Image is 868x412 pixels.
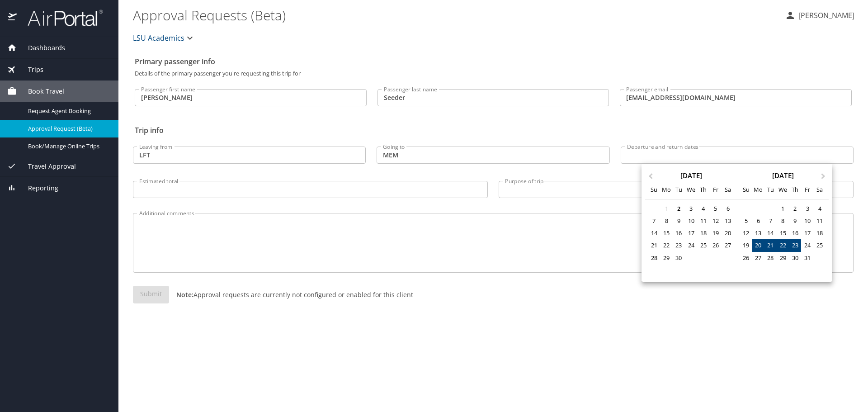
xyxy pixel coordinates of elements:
div: Tu [673,184,685,196]
div: Sa [722,184,734,196]
div: [DATE] [737,172,829,179]
div: Choose Tuesday, September 16th, 2025 [673,227,685,239]
div: Choose Monday, October 20th, 2025 [752,239,764,251]
div: Choose Thursday, October 23rd, 2025 [789,239,801,251]
div: Choose Wednesday, September 3rd, 2025 [685,203,697,215]
div: Th [697,184,709,196]
div: Choose Friday, September 5th, 2025 [709,203,722,215]
div: Choose Friday, September 26th, 2025 [709,239,722,251]
button: Next Month [817,165,831,179]
div: Choose Saturday, September 27th, 2025 [722,239,734,251]
div: Choose Monday, September 8th, 2025 [660,215,673,227]
div: month 2025-09 [648,203,734,276]
div: Choose Tuesday, September 23rd, 2025 [673,239,685,251]
div: Choose Saturday, September 20th, 2025 [722,227,734,239]
div: Choose Saturday, September 13th, 2025 [722,215,734,227]
div: Choose Monday, October 13th, 2025 [752,227,764,239]
div: Choose Friday, October 31st, 2025 [801,252,813,264]
div: Fr [709,184,722,196]
div: Choose Tuesday, September 30th, 2025 [673,252,685,264]
div: Choose Thursday, October 30th, 2025 [789,252,801,264]
div: Choose Thursday, September 18th, 2025 [697,227,709,239]
div: Choose Tuesday, October 28th, 2025 [764,252,777,264]
div: Su [740,184,752,196]
div: Choose Wednesday, October 29th, 2025 [777,252,789,264]
div: Mo [752,184,764,196]
div: [DATE] [645,172,737,179]
div: We [685,184,697,196]
div: Choose Friday, September 19th, 2025 [709,227,722,239]
div: Mo [660,184,673,196]
div: Choose Tuesday, September 9th, 2025 [673,215,685,227]
div: Choose Friday, October 24th, 2025 [801,239,813,251]
div: Choose Sunday, September 28th, 2025 [648,252,660,264]
div: Fr [801,184,813,196]
div: Choose Saturday, September 6th, 2025 [722,203,734,215]
div: Choose Thursday, October 9th, 2025 [789,215,801,227]
div: Choose Sunday, September 7th, 2025 [648,215,660,227]
div: Choose Thursday, September 11th, 2025 [697,215,709,227]
div: Not available Monday, September 1st, 2025 [660,203,673,215]
div: Sa [814,184,826,196]
div: Choose Wednesday, September 24th, 2025 [685,239,697,251]
div: Choose Tuesday, October 7th, 2025 [764,215,777,227]
div: Choose Sunday, October 5th, 2025 [740,215,752,227]
div: Su [648,184,660,196]
div: Choose Thursday, October 2nd, 2025 [789,203,801,215]
div: Choose Tuesday, October 14th, 2025 [764,227,777,239]
div: Choose Sunday, October 12th, 2025 [740,227,752,239]
div: Choose Thursday, October 16th, 2025 [789,227,801,239]
div: Choose Saturday, October 18th, 2025 [814,227,826,239]
div: Choose Sunday, October 19th, 2025 [740,239,752,251]
div: Choose Friday, October 3rd, 2025 [801,203,813,215]
div: Choose Wednesday, October 15th, 2025 [777,227,789,239]
div: Choose Wednesday, October 22nd, 2025 [777,239,789,251]
div: Tu [764,184,777,196]
div: Choose Thursday, September 4th, 2025 [697,203,709,215]
div: Choose Tuesday, October 21st, 2025 [764,239,777,251]
div: Choose Wednesday, October 1st, 2025 [777,203,789,215]
div: Choose Saturday, October 4th, 2025 [814,203,826,215]
div: Choose Monday, October 6th, 2025 [752,215,764,227]
div: Choose Wednesday, September 10th, 2025 [685,215,697,227]
div: Choose Sunday, September 14th, 2025 [648,227,660,239]
div: Choose Saturday, October 25th, 2025 [814,239,826,251]
div: Choose Saturday, October 11th, 2025 [814,215,826,227]
div: month 2025-10 [740,203,826,276]
div: We [777,184,789,196]
div: Choose Wednesday, September 17th, 2025 [685,227,697,239]
div: Choose Monday, October 27th, 2025 [752,252,764,264]
div: Choose Sunday, September 21st, 2025 [648,239,660,251]
div: Choose Thursday, September 25th, 2025 [697,239,709,251]
button: Previous Month [642,165,657,179]
div: Th [789,184,801,196]
div: Choose Wednesday, October 8th, 2025 [777,215,789,227]
div: Choose Monday, September 22nd, 2025 [660,239,673,251]
div: Choose Sunday, October 26th, 2025 [740,252,752,264]
div: Choose Friday, September 12th, 2025 [709,215,722,227]
div: Choose Monday, September 15th, 2025 [660,227,673,239]
div: Choose Tuesday, September 2nd, 2025 [673,203,685,215]
div: Choose Monday, September 29th, 2025 [660,252,673,264]
div: Choose Friday, October 17th, 2025 [801,227,813,239]
div: Choose Friday, October 10th, 2025 [801,215,813,227]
